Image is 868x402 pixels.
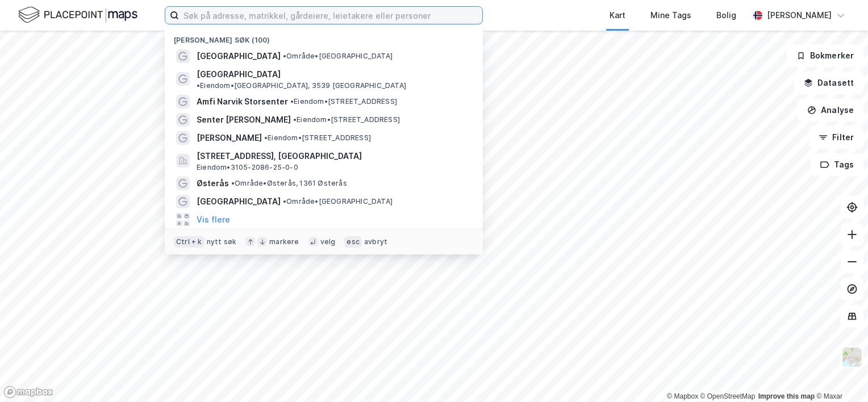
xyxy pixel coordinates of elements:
iframe: Chat Widget [811,347,868,402]
span: [GEOGRAPHIC_DATA] [197,195,281,208]
span: Eiendom • 3105-2086-25-0-0 [197,163,298,172]
a: Mapbox [667,392,698,400]
span: • [197,81,200,90]
div: esc [344,236,362,248]
span: Senter [PERSON_NAME] [197,113,291,127]
span: Område • Østerås, 1361 Østerås [231,179,347,188]
span: • [283,52,286,60]
span: • [283,197,286,206]
input: Søk på adresse, matrikkel, gårdeiere, leietakere eller personer [179,7,482,24]
div: Mine Tags [650,9,691,22]
span: [STREET_ADDRESS], [GEOGRAPHIC_DATA] [197,149,469,163]
div: avbryt [364,237,387,246]
span: Eiendom • [STREET_ADDRESS] [264,133,371,143]
button: Tags [811,153,863,176]
span: • [231,179,235,187]
span: Eiendom • [GEOGRAPHIC_DATA], 3539 [GEOGRAPHIC_DATA] [197,81,406,90]
span: [GEOGRAPHIC_DATA] [197,49,281,63]
div: [PERSON_NAME] [767,9,832,22]
span: [PERSON_NAME] [197,131,262,145]
span: Østerås [197,177,229,190]
button: Vis flere [197,213,230,227]
button: Analyse [798,99,863,122]
button: Filter [809,126,863,149]
div: Kart [610,9,625,22]
div: [PERSON_NAME] søk (100) [165,27,483,47]
a: Mapbox homepage [3,386,53,399]
span: • [293,115,297,124]
div: velg [320,237,336,246]
span: • [290,97,294,106]
span: Område • [GEOGRAPHIC_DATA] [283,52,393,61]
div: Kontrollprogram for chat [811,347,868,402]
a: Improve this map [758,392,815,400]
div: Ctrl + k [174,236,205,248]
span: Område • [GEOGRAPHIC_DATA] [283,197,393,206]
img: logo.f888ab2527a4732fd821a326f86c7f29.svg [18,5,137,25]
a: OpenStreetMap [700,392,756,400]
span: [GEOGRAPHIC_DATA] [197,68,281,81]
span: • [264,133,268,142]
button: Bokmerker [787,44,863,67]
button: Datasett [794,72,863,94]
span: Eiendom • [STREET_ADDRESS] [290,97,397,106]
div: Bolig [716,9,736,22]
span: Eiendom • [STREET_ADDRESS] [293,115,400,124]
img: Z [841,346,863,368]
div: nytt søk [207,237,237,246]
div: markere [269,237,299,246]
span: Amfi Narvik Storsenter [197,95,288,108]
